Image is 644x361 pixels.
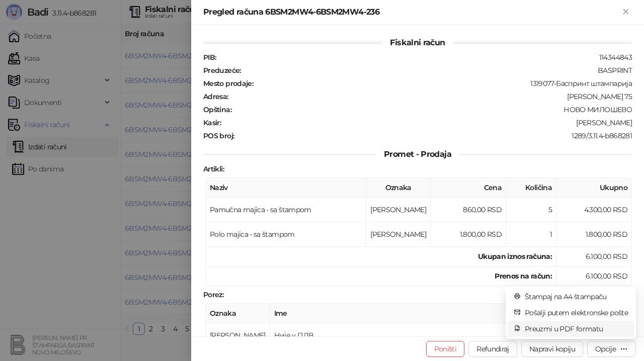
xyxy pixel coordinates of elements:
[556,222,632,247] td: 1.800,00 RSD
[556,266,632,286] td: 6.100,00 RSD
[270,304,516,323] th: Ime
[203,118,221,127] strong: Kasir :
[426,341,465,357] button: Poništi
[203,131,234,140] strong: POS broj :
[431,198,506,222] td: 860,00 RSD
[203,53,216,62] strong: PIB :
[595,344,616,353] div: Opcije
[556,247,632,266] td: 6.100,00 RSD
[468,341,517,357] button: Refundiraj
[206,198,366,222] td: Pamučna majica - sa štampom
[478,252,552,261] strong: Ukupan iznos računa :
[529,344,575,353] span: Napravi kopiju
[376,149,459,159] span: Promet - Prodaja
[206,323,270,348] td: [PERSON_NAME]
[217,53,633,62] div: 114344843
[431,222,506,247] td: 1.800,00 RSD
[521,341,583,357] button: Napravi kopiju
[620,6,632,18] button: Zatvori
[366,222,431,247] td: [PERSON_NAME]
[232,105,633,114] div: НОВО МИЛОШЕВО
[495,272,552,281] strong: Prenos na račun :
[203,164,224,173] strong: Artikli :
[525,323,628,334] span: Preuzmi u PDF formatu
[203,6,620,18] div: Pregled računa 6BSM2MW4-6BSM2MW4-236
[556,178,632,198] th: Ukupno
[270,323,516,348] td: Није у ПДВ
[525,307,628,318] span: Pošalji putem elektronske pošte
[366,198,431,222] td: [PERSON_NAME]
[506,178,556,198] th: Količina
[242,66,633,75] div: BASPRINT
[254,79,633,88] div: 1319077-Баспринт штампарија
[206,178,366,198] th: Naziv
[366,178,431,198] th: Oznaka
[235,131,633,140] div: 1289/3.11.4-b868281
[222,118,633,127] div: [PERSON_NAME]
[506,198,556,222] td: 5
[525,291,628,302] span: Štampaj na A4 štampaču
[431,178,506,198] th: Cena
[206,304,270,323] th: Oznaka
[229,92,633,101] div: [PERSON_NAME] 75
[382,38,453,47] span: Fiskalni račun
[203,290,223,299] strong: Porez :
[203,105,231,114] strong: Opština :
[206,222,366,247] td: Polo majica - sa štampom
[587,341,636,357] button: Opcije
[203,79,253,88] strong: Mesto prodaje :
[506,222,556,247] td: 1
[556,198,632,222] td: 4.300,00 RSD
[203,66,241,75] strong: Preduzeće :
[203,92,228,101] strong: Adresa :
